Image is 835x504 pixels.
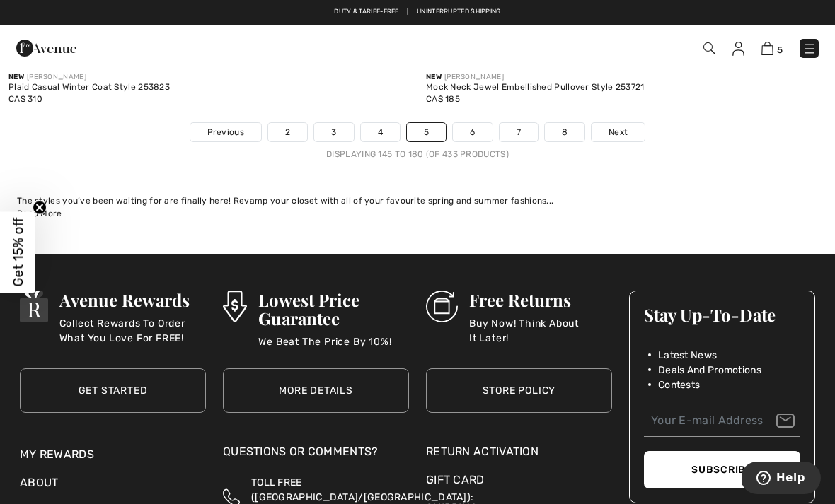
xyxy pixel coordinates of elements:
a: 1ère Avenue [16,40,76,54]
h3: Avenue Rewards [59,291,206,309]
span: Read More [17,209,62,218]
input: Your E-mail Address [644,405,800,437]
h3: Stay Up-To-Date [644,305,800,324]
span: New [426,73,442,81]
img: Avenue Rewards [20,291,48,322]
p: Collect Rewards To Order What You Love For FREE! [59,316,206,344]
a: 3 [314,123,353,141]
img: Free Returns [426,291,458,322]
span: Latest News [658,348,717,363]
h3: Lowest Price Guarantee [258,291,409,327]
span: TOLL FREE ([GEOGRAPHIC_DATA]/[GEOGRAPHIC_DATA]): [251,476,473,503]
div: About [20,474,206,498]
h3: Free Returns [469,291,612,309]
img: Shopping Bag [761,42,773,55]
p: We Beat The Price By 10%! [258,334,409,363]
div: Mock Neck Jewel Embellished Pullover Style 253721 [426,83,827,93]
span: CA$ 310 [8,94,42,104]
img: Lowest Price Guarantee [223,291,247,322]
span: Previous [207,126,244,139]
p: Buy Now! Think About It Later! [469,316,612,344]
div: The styles you’ve been waiting for are finally here! Revamp your closet with all of your favourit... [17,194,818,207]
a: More Details [223,368,409,413]
a: My Rewards [20,447,94,461]
div: Questions or Comments? [223,443,409,467]
a: Next [592,123,645,141]
span: Deals And Promotions [658,363,761,377]
span: Next [609,126,628,139]
a: 5 [407,123,446,141]
a: Gift Card [426,471,612,488]
span: 5 [777,45,783,55]
span: Contests [658,377,700,392]
button: Close teaser [33,200,47,214]
iframe: Opens a widget where you can find more information [742,462,821,497]
img: 1ère Avenue [16,34,76,62]
a: 6 [453,123,492,141]
div: Plaid Casual Winter Coat Style 253823 [8,83,409,93]
a: 2 [268,123,307,141]
a: Store Policy [426,368,612,413]
span: New [8,73,24,81]
a: 5 [761,40,783,57]
div: [PERSON_NAME] [426,72,827,83]
button: Subscribe [644,451,800,488]
a: 8 [545,123,584,141]
a: Return Activation [426,443,612,460]
div: [PERSON_NAME] [8,72,409,83]
a: 7 [500,123,538,141]
img: My Info [732,42,744,56]
a: Get Started [20,368,206,413]
img: Menu [802,42,817,56]
span: Get 15% off [10,218,26,287]
a: 4 [361,123,400,141]
a: Previous [190,123,261,141]
img: Search [703,42,715,54]
span: CA$ 185 [426,94,460,104]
